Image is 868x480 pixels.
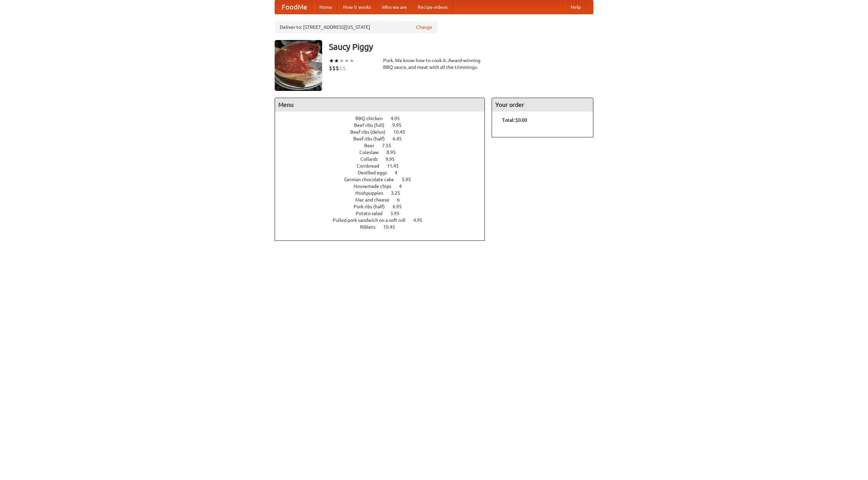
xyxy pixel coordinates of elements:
a: Beef ribs (full) 9.95 [354,122,414,128]
h4: Menu [275,98,485,112]
span: German chocolate cake [344,177,401,182]
span: Beef ribs (full) [354,122,391,128]
a: Who we are [376,0,412,14]
li: ★ [334,57,339,64]
li: $ [332,64,336,72]
span: Beer [364,143,381,148]
span: Coleslaw [359,150,386,155]
span: 10.45 [393,129,412,135]
span: 10.45 [383,224,402,230]
span: 5.95 [402,177,418,182]
a: Coleslaw 8.95 [359,150,408,155]
li: $ [336,64,339,72]
span: 9.95 [392,122,408,128]
span: Beef ribs (half) [353,136,392,141]
a: How it works [338,0,376,14]
a: Change [416,24,432,31]
span: 3.25 [391,190,407,196]
a: Devilled eggs 4 [358,170,410,175]
span: 11.45 [387,163,406,169]
a: Hushpuppies 3.25 [355,190,413,196]
span: Housemade chips [354,184,398,189]
a: FoodMe [275,0,314,14]
a: Housemade chips 4 [354,184,414,189]
a: Riblets 10.45 [360,224,408,230]
a: Pulled pork sandwich on a soft roll 4.95 [333,217,435,223]
h4: Your order [492,98,593,112]
a: Beef ribs (delux) 10.45 [350,129,418,135]
li: $ [339,64,342,72]
h3: Saucy Piggy [329,40,593,54]
span: Devilled eggs [358,170,394,175]
span: 6 [397,197,407,203]
a: Help [565,0,586,14]
span: Cornbread [357,163,386,169]
li: $ [329,64,332,72]
a: Cornbread 11.45 [357,163,411,169]
span: Potato salad [356,211,389,216]
a: Beer 7.55 [364,143,404,148]
span: Pork ribs (half) [354,204,392,209]
img: angular.jpg [275,40,322,91]
span: 9.95 [386,156,401,162]
a: German chocolate cake 5.95 [344,177,423,182]
span: Hushpuppies [355,190,390,196]
li: ★ [349,57,354,64]
span: Mac and cheese [355,197,396,203]
span: 3.95 [390,211,406,216]
span: 4 [399,184,409,189]
div: Pork. We know how to cook it. Award-winning BBQ sauce, and meat with all the trimmings. [383,57,485,71]
a: Collards 9.95 [360,156,407,162]
span: Collards [360,156,384,162]
div: Deliver to: [STREET_ADDRESS][US_STATE] [275,21,437,33]
span: 4.95 [413,217,429,223]
span: BBQ chicken [355,116,390,121]
a: Potato salad 3.95 [356,211,412,216]
li: ★ [344,57,349,64]
span: 6.95 [393,204,409,209]
span: 4 [395,170,404,175]
span: Pulled pork sandwich on a soft roll [333,217,412,223]
b: Total: $0.00 [502,117,527,123]
span: 7.55 [382,143,398,148]
li: ★ [329,57,334,64]
span: Riblets [360,224,382,230]
a: BBQ chicken 4.95 [355,116,412,121]
a: Pork ribs (half) 6.95 [354,204,414,209]
li: $ [342,64,346,72]
span: 8.95 [387,150,402,155]
a: Home [314,0,338,14]
a: Beef ribs (half) 6.45 [353,136,414,141]
span: 6.45 [393,136,409,141]
a: Recipe videos [412,0,453,14]
li: ★ [339,57,344,64]
span: Beef ribs (delux) [350,129,392,135]
a: Mac and cheese 6 [355,197,412,203]
span: 4.95 [391,116,407,121]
